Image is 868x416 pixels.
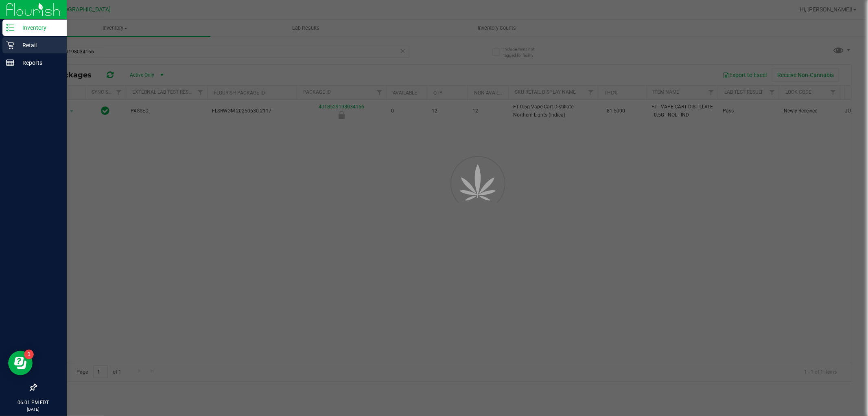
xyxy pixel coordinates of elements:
iframe: Resource center unread badge [24,350,34,359]
p: Reports [14,58,63,68]
p: Retail [14,40,63,50]
inline-svg: Retail [6,41,14,49]
p: [DATE] [4,406,63,412]
inline-svg: Reports [6,59,14,67]
p: Inventory [14,23,63,33]
iframe: Resource center [8,351,33,375]
p: 06:01 PM EDT [4,399,63,406]
inline-svg: Inventory [6,24,14,32]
